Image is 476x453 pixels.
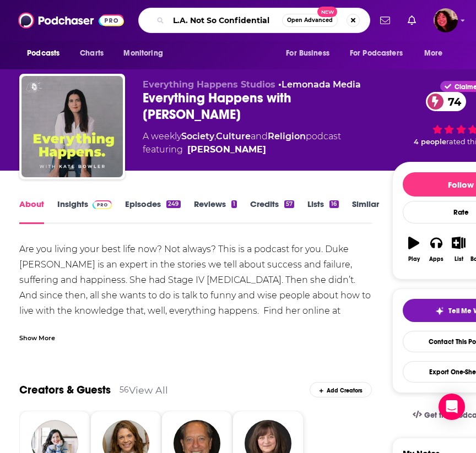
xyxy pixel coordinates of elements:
[343,43,419,64] button: open menu
[434,8,458,32] img: User Profile
[282,79,361,90] a: Lemonada Media
[187,143,266,156] a: Kate Bowler
[307,199,338,224] a: Lists16
[143,143,341,156] span: featuring
[437,92,467,111] span: 74
[93,200,112,209] img: Podchaser Pro
[286,46,329,61] span: For Business
[424,46,443,61] span: More
[425,230,447,269] button: Apps
[278,79,361,90] span: •
[416,43,457,64] button: open menu
[19,242,371,365] div: Are you living your best life now? Not always? This is a podcast for you. Duke [PERSON_NAME] is a...
[403,11,420,30] a: Show notifications dropdown
[350,46,403,61] span: For Podcasters
[216,131,251,141] a: Culture
[138,8,370,33] div: Search podcasts, credits, & more...
[120,385,129,395] div: 56
[455,256,463,263] div: List
[352,199,379,224] a: Similar
[414,138,446,146] span: 4 people
[310,382,371,397] div: Add Creators
[19,43,74,64] button: open menu
[80,46,104,61] span: Charts
[169,12,282,29] input: Search podcasts, credits, & more...
[57,199,112,224] a: InsightsPodchaser Pro
[434,8,458,32] button: Show profile menu
[143,79,275,90] span: Everything Happens Studios
[19,199,44,224] a: About
[429,256,443,263] div: Apps
[278,43,343,64] button: open menu
[181,131,214,141] a: Society
[231,200,237,208] div: 1
[21,76,123,177] img: Everything Happens with Kate Bowler
[194,199,237,224] a: Reviews1
[403,230,425,269] button: Play
[376,11,394,30] a: Show notifications dropdown
[129,384,168,396] a: View All
[116,43,177,64] button: open menu
[434,8,458,32] span: Logged in as Kathryn-Musilek
[284,200,294,208] div: 57
[18,10,124,31] img: Podchaser - Follow, Share and Rate Podcasts
[19,383,111,397] a: Creators & Guests
[251,131,268,141] span: and
[282,14,338,27] button: Open AdvancedNew
[214,131,216,141] span: ,
[166,200,180,208] div: 249
[435,307,444,315] img: tell me why sparkle
[143,130,341,156] div: A weekly podcast
[408,256,420,263] div: Play
[447,230,470,269] button: List
[125,199,180,224] a: Episodes249
[250,199,294,224] a: Credits57
[439,394,465,420] div: Open Intercom Messenger
[123,46,163,61] span: Monitoring
[317,7,337,17] span: New
[287,18,333,23] span: Open Advanced
[27,46,59,61] span: Podcasts
[268,131,306,141] a: Religion
[329,200,338,208] div: 16
[426,92,467,111] a: 74
[73,43,110,64] a: Charts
